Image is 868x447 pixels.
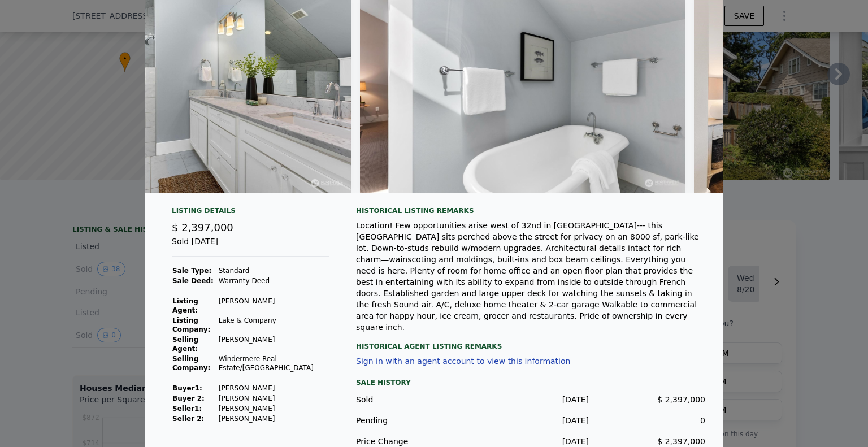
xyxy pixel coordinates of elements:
span: $ 2,397,000 [657,395,705,404]
div: 0 [589,415,705,426]
div: Location! Few opportunities arise west of 32nd in [GEOGRAPHIC_DATA]--- this [GEOGRAPHIC_DATA] sit... [356,220,705,333]
div: Sold [356,394,472,405]
strong: Selling Company: [172,355,210,372]
strong: Buyer 2: [172,394,205,402]
strong: Sale Type: [172,267,211,275]
div: [DATE] [472,394,589,405]
strong: Seller 1 : [172,405,202,413]
strong: Seller 2: [172,415,204,423]
td: [PERSON_NAME] [218,403,329,414]
div: Sold [DATE] [172,236,329,257]
div: Listing Details [172,206,329,220]
strong: Selling Agent: [172,336,198,353]
strong: Buyer 1 : [172,384,202,392]
span: $ 2,397,000 [172,222,233,233]
td: [PERSON_NAME] [218,393,329,403]
div: [DATE] [472,436,589,447]
td: [PERSON_NAME] [218,414,329,424]
td: [PERSON_NAME] [218,296,329,315]
td: [PERSON_NAME] [218,335,329,354]
strong: Listing Agent: [172,297,198,314]
td: Lake & Company [218,315,329,335]
td: Warranty Deed [218,276,329,286]
td: Standard [218,266,329,276]
button: Sign in with an agent account to view this information [356,357,570,366]
div: Price Change [356,436,472,447]
span: $ 2,397,000 [657,437,705,446]
div: [DATE] [472,415,589,426]
td: [PERSON_NAME] [218,383,329,393]
strong: Listing Company: [172,316,210,333]
div: Historical Listing remarks [356,206,705,215]
div: Sale History [356,376,705,389]
div: Pending [356,415,472,426]
strong: Sale Deed: [172,277,214,285]
td: Windermere Real Estate/[GEOGRAPHIC_DATA] [218,354,329,373]
div: Historical Agent Listing Remarks [356,333,705,351]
